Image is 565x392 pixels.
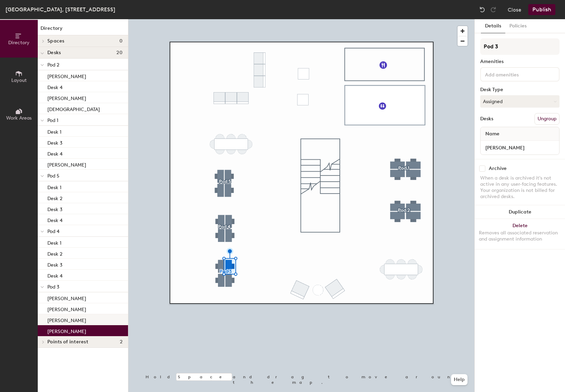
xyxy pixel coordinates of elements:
span: Name [482,128,503,140]
span: Pod 2 [47,62,59,68]
button: Policies [505,19,531,33]
button: Details [481,19,505,33]
button: Duplicate [475,205,565,219]
span: Work Areas [6,115,32,121]
p: [PERSON_NAME] [47,294,86,302]
p: Desk 3 [47,260,62,268]
span: Pod 5 [47,173,59,179]
p: Desk 2 [47,249,62,257]
p: Desk 1 [47,183,61,191]
button: DeleteRemoves all associated reservation and assignment information [475,219,565,249]
p: Desk 2 [47,194,62,201]
div: Amenities [480,59,560,64]
img: Undo [479,6,486,13]
button: Assigned [480,95,560,108]
span: Pod 4 [47,229,59,234]
span: Directory [8,40,30,46]
p: [PERSON_NAME] [47,72,86,79]
p: Desk 4 [47,83,62,90]
p: [PERSON_NAME] [47,305,86,313]
input: Unnamed desk [482,143,558,152]
input: Add amenities [484,70,545,78]
div: [GEOGRAPHIC_DATA], [STREET_ADDRESS] [5,5,115,14]
p: Desk 4 [47,149,62,157]
p: [PERSON_NAME] [47,327,86,334]
p: Desk 1 [47,238,61,246]
img: Redo [490,6,497,13]
div: Desk Type [480,87,560,93]
span: Pod 3 [47,284,59,290]
div: Archive [489,166,507,171]
p: [PERSON_NAME] [47,316,86,323]
p: [DEMOGRAPHIC_DATA] [47,105,100,112]
p: [PERSON_NAME] [47,160,86,168]
p: Desk 3 [47,205,62,212]
span: Desks [47,50,61,56]
p: Desk 4 [47,271,62,279]
span: 2 [120,339,123,345]
p: Desk 3 [47,138,62,146]
span: Layout [11,77,27,83]
button: Help [451,374,468,385]
span: Pod 1 [47,118,58,123]
button: Ungroup [534,113,560,125]
div: When a desk is archived it's not active in any user-facing features. Your organization is not bil... [480,175,560,200]
span: Points of interest [47,339,88,345]
p: Desk 1 [47,127,61,135]
h1: Directory [38,25,128,35]
button: Close [508,4,521,15]
p: [PERSON_NAME] [47,94,86,101]
div: Desks [480,116,493,122]
span: 20 [116,50,123,56]
div: Removes all associated reservation and assignment information [479,230,561,242]
p: Desk 4 [47,216,62,223]
span: 0 [119,38,123,44]
span: Spaces [47,38,65,44]
button: Publish [528,4,555,15]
